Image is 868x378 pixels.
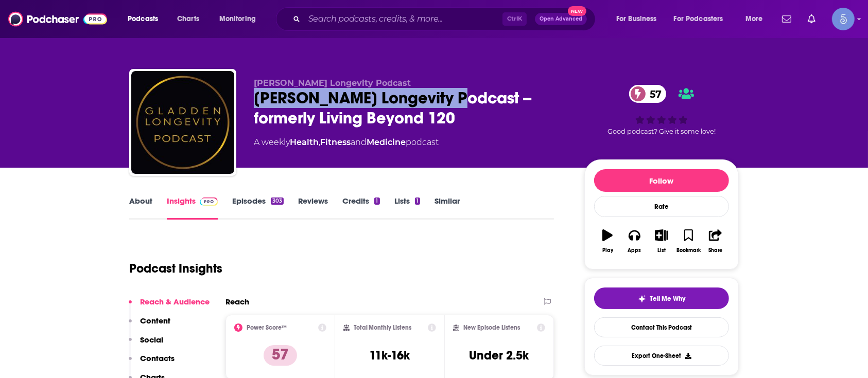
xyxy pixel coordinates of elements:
div: 1 [415,197,420,205]
a: Show notifications dropdown [778,10,795,28]
div: A weekly podcast [254,136,439,149]
button: Share [702,223,729,260]
h3: Under 2.5k [470,348,529,363]
span: For Podcasters [674,12,723,26]
p: Contacts [140,353,175,363]
span: For Business [616,12,657,26]
a: Charts [170,11,205,27]
button: Social [129,335,163,354]
img: tell me why sparkle [638,295,646,303]
img: Gladden Longevity Podcast -- formerly Living Beyond 120 [131,71,234,174]
button: open menu [609,11,670,27]
span: Podcasts [128,12,158,26]
button: open menu [120,11,171,27]
div: Bookmark [676,247,701,254]
div: 1 [374,197,379,205]
button: open menu [738,11,776,27]
p: Content [140,316,170,326]
button: open menu [667,11,738,27]
a: InsightsPodchaser Pro [167,196,218,220]
button: open menu [212,11,269,27]
a: Contact This Podcast [594,317,729,337]
a: Show notifications dropdown [804,10,820,28]
img: Podchaser - Follow, Share and Rate Podcasts [8,9,107,29]
img: User Profile [832,8,855,30]
button: List [648,223,675,260]
p: 57 [264,345,297,366]
a: Similar [435,196,460,220]
img: Podchaser Pro [200,197,218,206]
button: Contacts [129,353,175,372]
input: Search podcasts, credits, & more... [304,11,502,27]
button: Bookmark [675,223,702,260]
span: Charts [177,12,199,26]
div: 57Good podcast? Give it some love! [584,78,739,142]
h1: Podcast Insights [129,261,222,276]
span: Tell Me Why [650,295,686,303]
a: Reviews [298,196,328,220]
div: Apps [628,247,641,254]
span: Monitoring [219,12,256,26]
h3: 11k-16k [369,348,410,363]
a: Health [290,137,319,147]
div: Play [602,247,613,254]
span: Good podcast? Give it some love! [607,128,716,135]
span: Ctrl K [502,12,527,26]
button: Content [129,316,170,335]
div: Share [708,247,722,254]
span: , [319,137,320,147]
div: List [657,247,666,254]
button: Follow [594,169,729,192]
span: 57 [639,85,667,103]
p: Reach & Audience [140,297,210,307]
a: Lists1 [394,196,420,220]
button: Open AdvancedNew [535,13,587,25]
a: 57 [629,85,667,103]
button: Export One-Sheet [594,346,729,366]
a: Fitness [320,137,351,147]
span: New [568,6,586,16]
a: Medicine [367,137,406,147]
button: Show profile menu [832,8,855,30]
a: Episodes303 [232,196,284,220]
span: Logged in as Spiral5-G1 [832,8,855,30]
button: Reach & Audience [129,297,210,316]
div: Rate [594,196,729,217]
span: and [351,137,367,147]
a: Credits1 [342,196,379,220]
p: Social [140,335,163,345]
div: 303 [271,197,284,205]
span: Open Advanced [540,16,582,22]
a: About [129,196,152,220]
h2: Power Score™ [247,324,287,331]
button: Apps [621,223,648,260]
h2: Total Monthly Listens [354,324,412,331]
h2: Reach [225,297,249,307]
h2: New Episode Listens [463,324,520,331]
span: More [745,12,763,26]
button: tell me why sparkleTell Me Why [594,287,729,309]
span: [PERSON_NAME] Longevity Podcast [254,78,411,88]
button: Play [594,223,621,260]
div: Search podcasts, credits, & more... [286,7,605,31]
